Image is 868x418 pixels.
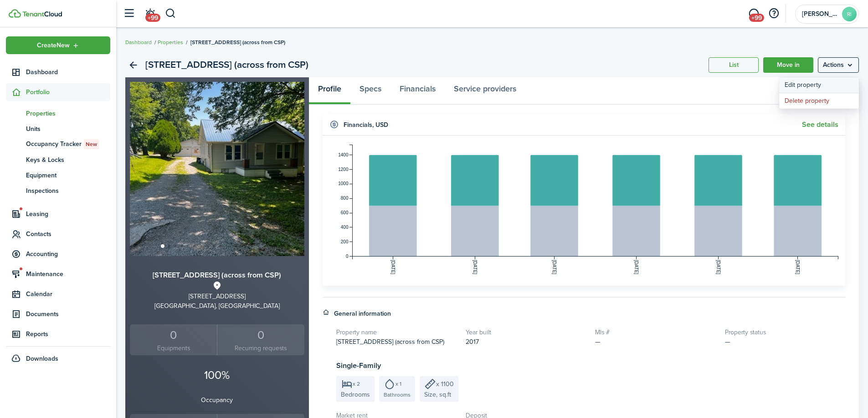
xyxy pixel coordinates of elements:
h5: Year built [466,327,586,337]
span: Bathrooms [384,391,411,399]
tspan: 1400 [338,152,349,157]
button: Open resource center [766,6,781,21]
span: Leasing [26,209,110,219]
a: Move in [763,57,813,73]
span: Downloads [26,354,58,363]
a: Edit property [779,77,859,93]
a: Inspections [6,183,110,198]
img: TenantCloud [22,11,62,17]
tspan: [DATE] [390,260,395,275]
tspan: 0 [345,254,348,259]
a: Dashboard [125,38,152,46]
span: New [86,140,97,148]
a: Properties [158,38,183,46]
menu-btn: Actions [818,57,859,73]
span: 2017 [466,337,479,347]
button: Open menu [818,57,859,73]
tspan: [DATE] [552,260,557,275]
span: Contacts [26,229,110,239]
span: — [595,337,601,347]
avatar-text: RI [842,7,857,21]
a: Messaging [745,2,762,25]
a: Units [6,121,110,136]
h5: Property name [336,327,457,337]
small: Recurring requests [220,343,302,353]
div: [STREET_ADDRESS] [130,292,304,301]
a: Reports [6,325,110,343]
p: 100% [130,367,304,384]
span: x 1100 [436,379,454,389]
span: Keys & Locks [26,155,110,165]
a: 0 Recurring requests [217,324,304,356]
tspan: [DATE] [716,260,721,275]
span: +99 [145,14,160,22]
a: Service providers [445,77,525,105]
div: 0 [220,327,302,344]
span: Reports [26,329,110,339]
h4: Financials , USD [344,120,388,130]
a: Keys & Locks [6,152,110,167]
span: Dashboard [26,67,110,77]
a: See details [802,121,838,129]
tspan: [DATE] [634,260,639,275]
span: Documents [26,309,110,319]
span: Inspections [26,186,110,196]
span: Create New [37,42,70,49]
span: +99 [749,14,764,22]
span: Equipment [26,171,110,180]
span: Bedrooms [341,390,370,399]
button: Open sidebar [120,5,138,22]
p: Occupancy [130,395,304,405]
span: Accounting [26,249,110,259]
tspan: 1200 [338,167,349,172]
h2: [STREET_ADDRESS] (across from CSP) [145,57,308,73]
a: Back [125,57,141,73]
span: [STREET_ADDRESS] (across from CSP) [336,337,444,347]
img: TenantCloud [9,9,21,18]
tspan: 400 [340,225,348,230]
a: Occupancy TrackerNew [6,136,110,152]
span: — [725,337,730,347]
span: x 1 [395,381,401,387]
span: Maintenance [26,269,110,279]
h5: Mls # [595,327,715,337]
a: List [709,57,759,73]
h5: Property status [725,327,845,337]
div: [GEOGRAPHIC_DATA], [GEOGRAPHIC_DATA] [130,301,304,311]
tspan: 600 [340,210,348,215]
h4: General information [334,309,391,318]
small: Equipments [132,343,215,353]
span: Portfolio [26,87,110,97]
span: Occupancy Tracker [26,139,110,149]
span: [STREET_ADDRESS] (across from CSP) [190,38,285,46]
tspan: 200 [340,239,348,244]
tspan: [DATE] [795,260,800,275]
a: Dashboard [6,63,110,81]
a: Properties [6,106,110,121]
span: RANDALL INVESTMENT PROPERTIES [802,11,838,17]
h3: Single-Family [336,360,846,372]
span: Size, sq.ft [424,390,451,399]
tspan: 800 [340,196,348,201]
a: Financials [390,77,445,105]
span: Properties [26,109,110,118]
a: Equipment [6,167,110,183]
button: Delete property [779,93,859,109]
tspan: [DATE] [472,260,477,275]
button: Search [165,6,176,21]
a: Specs [350,77,390,105]
a: 0Equipments [130,324,217,356]
span: Calendar [26,289,110,299]
div: 0 [132,327,215,344]
span: Units [26,124,110,134]
tspan: 1000 [338,181,349,186]
h3: [STREET_ADDRESS] (across from CSP) [130,270,304,281]
img: Property avatar [130,82,304,256]
span: x 2 [353,381,360,387]
button: Open menu [6,36,110,54]
a: Notifications [141,2,159,25]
